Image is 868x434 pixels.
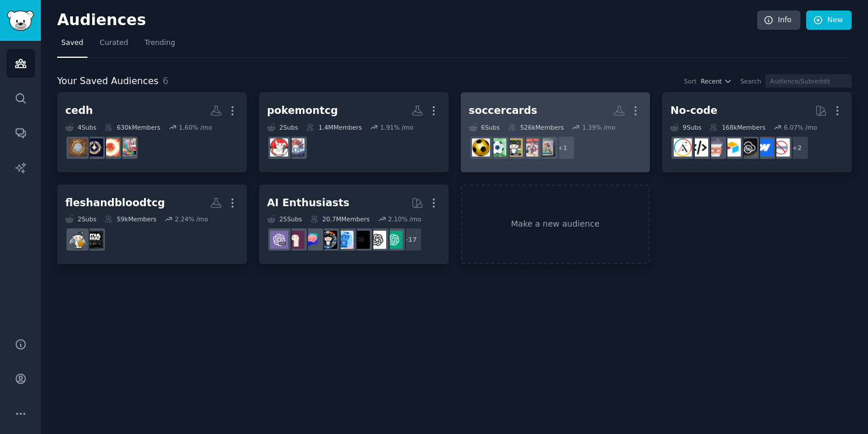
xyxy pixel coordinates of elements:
img: ChatGPT [384,231,402,249]
img: starwarsunlimited [85,231,103,249]
div: pokemontcg [267,103,338,118]
div: 1.39 % /mo [582,123,615,131]
img: GummySearch logo [7,11,34,31]
div: 168k Members [709,123,765,131]
a: Trending [141,34,179,58]
div: fleshandbloodtcg [65,196,165,210]
div: 2.24 % /mo [175,215,208,223]
img: NoCodeSaaS [739,138,757,157]
img: footballcards [537,138,555,157]
a: cedh4Subs630kMembers1.60% /moOnePieceTCGEDHLorcanaCompetitiveEDH [57,92,247,172]
img: nocode [772,138,790,157]
img: FleshandBloodTCG [69,231,87,249]
div: 25 Sub s [267,215,302,223]
img: baseballcards [505,138,523,157]
img: ChatGPTPro [270,231,288,249]
img: CompetitiveEDH [69,138,87,157]
div: 1.4M Members [306,123,362,131]
img: webflow [755,138,773,157]
img: ArtificialInteligence [352,231,370,249]
div: 9 Sub s [670,123,701,131]
div: 20.7M Members [310,215,370,223]
img: Adalo [674,138,692,157]
img: soccercard [488,138,506,157]
h2: Audiences [57,11,757,30]
div: 1.60 % /mo [178,123,212,131]
a: Curated [96,34,132,58]
div: 2 Sub s [267,123,298,131]
a: New [806,11,852,30]
span: Your Saved Audiences [57,74,159,89]
a: soccercards6Subs526kMembers1.39% /mo+1footballcardshockeycardsbaseballcardssoccercardsoccercards [461,92,650,172]
div: No-code [670,103,717,118]
div: 4 Sub s [65,123,96,131]
div: + 17 [398,227,422,252]
div: cedh [65,103,93,118]
a: Saved [57,34,87,58]
div: 630k Members [104,123,160,131]
div: 526k Members [508,123,564,131]
span: Saved [61,38,83,48]
button: Recent [701,77,732,85]
img: Airtable [723,138,741,157]
img: aiArt [319,231,337,249]
span: Recent [701,77,722,85]
div: + 2 [785,136,809,160]
img: OpenAI [368,231,386,249]
div: + 1 [551,136,575,160]
span: Curated [100,38,128,48]
img: Lorcana [85,138,103,157]
div: soccercards [469,103,537,118]
input: Audience/Subreddit [765,74,852,88]
a: No-code9Subs168kMembers6.07% /mo+2nocodewebflowNoCodeSaaSAirtablenocodelowcodeNoCodeMovementAdalo [662,92,852,172]
div: 2.10 % /mo [388,215,421,223]
div: 6 Sub s [469,123,500,131]
div: 6.07 % /mo [784,123,817,131]
img: NoCodeMovement [690,138,708,157]
a: fleshandbloodtcg2Subs59kMembers2.24% /mostarwarsunlimitedFleshandBloodTCG [57,185,247,265]
div: AI Enthusiasts [267,196,349,210]
span: 6 [163,75,169,86]
img: PokemonTCG [270,138,288,157]
img: ChatGPTPromptGenius [303,231,321,249]
img: LocalLLaMA [286,231,304,249]
img: EDH [101,138,120,157]
img: hockeycards [521,138,539,157]
img: artificial [335,231,353,249]
img: soccercards [472,138,490,157]
span: Trending [145,38,175,48]
div: 2 Sub s [65,215,96,223]
div: Sort [684,77,697,85]
img: nocodelowcode [706,138,724,157]
div: 1.91 % /mo [380,123,414,131]
a: pokemontcg2Subs1.4MMembers1.91% /moAI_AgentsPokemonTCG [259,92,449,172]
a: Info [757,11,800,30]
img: AI_Agents [286,138,304,157]
a: AI Enthusiasts25Subs20.7MMembers2.10% /mo+17ChatGPTOpenAIArtificialInteligenceartificialaiArtChat... [259,185,449,265]
img: OnePieceTCG [118,138,136,157]
div: 59k Members [104,215,156,223]
div: Search [740,77,761,85]
a: Make a new audience [461,185,650,265]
